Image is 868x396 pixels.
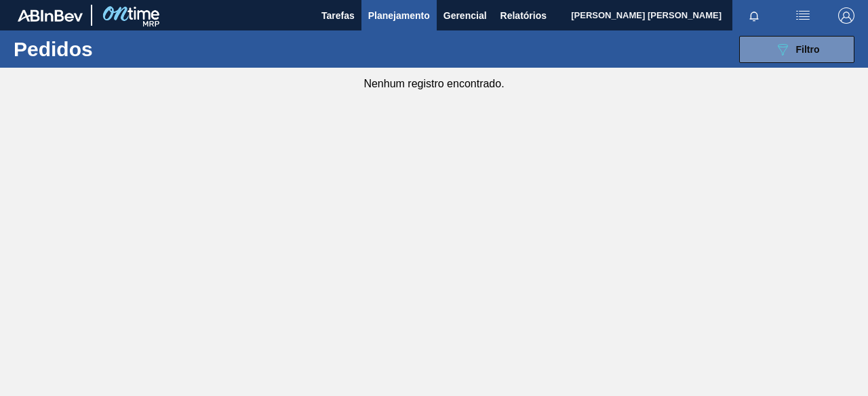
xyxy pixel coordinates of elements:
span: Relatórios [500,7,547,24]
span: Tarefas [321,7,355,24]
button: Filtro [739,36,854,63]
img: userActions [795,7,811,24]
button: Notificações [732,6,776,25]
span: Gerencial [443,7,487,24]
span: Planejamento [368,7,430,24]
img: TNhmsLtSVTkK8tSr43FrP2fwEKptu5GPRR3wAAAABJRU5ErkJggg== [18,9,83,22]
span: Filtro [796,44,820,55]
img: Logout [838,7,854,24]
h1: Pedidos [14,41,201,57]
